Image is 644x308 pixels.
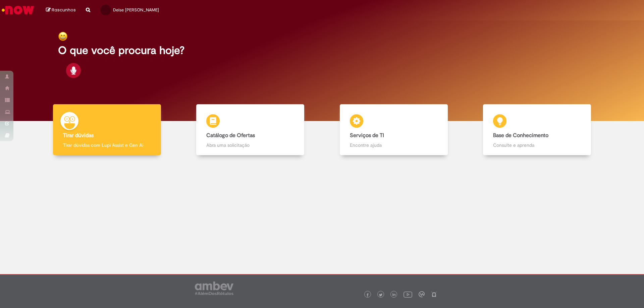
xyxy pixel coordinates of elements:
a: Rascunhos [46,7,76,13]
a: Base de Conhecimento Consulte e aprenda [466,104,609,156]
img: logo_footer_twitter.png [379,293,382,297]
img: ServiceNow [1,3,35,17]
b: Base de Conhecimento [493,132,548,139]
b: Tirar dúvidas [63,132,94,139]
img: happy-face.png [58,32,68,41]
a: Serviços de TI Encontre ajuda [322,104,466,156]
span: Rascunhos [52,7,76,13]
h2: O que você procura hoje? [58,45,586,56]
a: Tirar dúvidas Tirar dúvidas com Lupi Assist e Gen Ai [35,104,179,156]
img: logo_footer_youtube.png [404,290,412,299]
p: Tirar dúvidas com Lupi Assist e Gen Ai [63,142,151,148]
a: Catálogo de Ofertas Abra uma solicitação [179,104,322,156]
p: Consulte e aprenda [493,142,581,148]
b: Catálogo de Ofertas [206,132,255,139]
img: logo_footer_workplace.png [419,291,425,297]
img: logo_footer_ambev_rotulo_gray.png [195,282,233,295]
p: Abra uma solicitação [206,142,294,148]
b: Serviços de TI [350,132,384,139]
img: logo_footer_linkedin.png [392,293,396,297]
p: Encontre ajuda [350,142,438,148]
img: logo_footer_facebook.png [366,293,369,297]
img: logo_footer_naosei.png [431,291,437,297]
span: Deise [PERSON_NAME] [113,7,159,13]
